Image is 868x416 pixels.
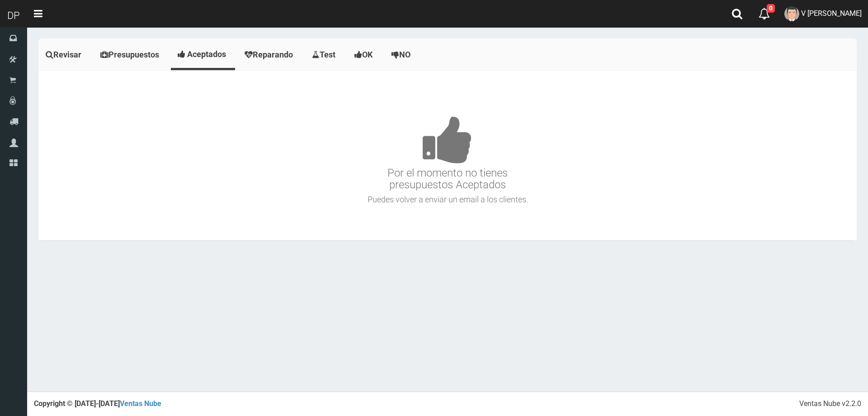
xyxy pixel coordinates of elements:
span: 0 [767,4,775,13]
a: OK [347,41,382,69]
span: V [PERSON_NAME] [801,9,862,18]
h3: Por el momento no tienes presupuestos Aceptados [41,89,854,191]
div: Ventas Nube v2.2.0 [799,399,861,409]
span: Test [320,50,335,59]
h4: Puedes volver a enviar un email a los clientes. [41,195,854,204]
strong: Copyright © [DATE]-[DATE] [34,399,161,408]
span: Revisar [53,50,81,59]
a: Reparando [237,41,302,69]
a: Ventas Nube [120,399,161,408]
a: Revisar [38,41,91,69]
a: Presupuestos [93,41,169,69]
span: NO [399,50,410,59]
a: NO [384,41,420,69]
img: User Image [784,6,799,21]
a: Test [305,41,345,69]
a: Aceptados [171,41,235,68]
span: Presupuestos [108,50,159,59]
span: Aceptados [187,49,226,59]
span: OK [362,50,373,59]
span: Reparando [253,50,293,59]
